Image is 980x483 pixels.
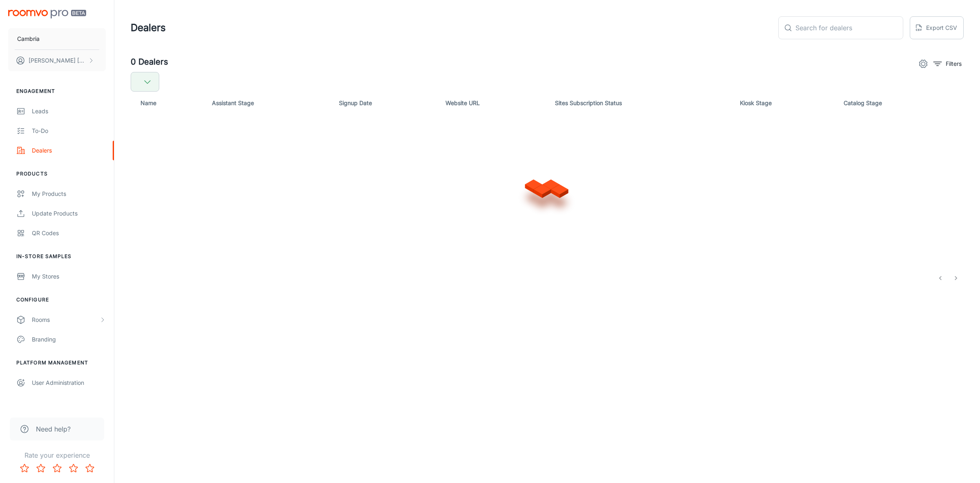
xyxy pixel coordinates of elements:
[131,56,168,69] h5: 0 Dealers
[946,59,962,68] p: Filters
[131,92,205,115] th: Name
[439,92,548,115] th: Website URL
[933,272,964,285] nav: pagination navigation
[8,10,86,18] img: Roomvo PRO Beta
[795,16,903,39] input: Search for dealers
[32,189,106,198] div: My Products
[29,56,86,65] p: [PERSON_NAME] [PERSON_NAME]
[8,50,106,71] button: [PERSON_NAME] [PERSON_NAME]
[8,28,106,49] button: Cambria
[32,126,106,135] div: To-do
[915,56,931,72] button: settings
[205,92,333,115] th: Assistant Stage
[131,20,166,35] h1: Dealers
[32,209,106,218] div: Update Products
[32,107,106,116] div: Leads
[910,16,964,39] button: Export CSV
[733,92,837,115] th: Kiosk Stage
[837,92,964,115] th: Catalog Stage
[32,146,106,155] div: Dealers
[32,229,106,238] div: QR Codes
[17,34,40,43] p: Cambria
[332,92,439,115] th: Signup Date
[32,272,106,281] div: My Stores
[931,57,964,70] button: filter
[32,315,99,324] div: Rooms
[548,92,733,115] th: Sites Subscription Status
